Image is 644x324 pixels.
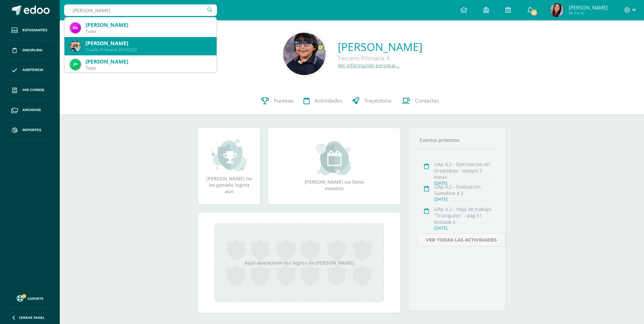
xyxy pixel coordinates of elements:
span: Reportes [22,127,41,133]
a: Actividades [298,87,347,114]
img: achievement_small.png [211,138,248,172]
img: bf19f606da371897422f5972dd3f26c9.png [70,41,81,52]
div: [PERSON_NAME] [86,58,211,65]
a: Contactos [397,87,444,114]
span: Actividades [315,97,342,104]
span: Trayectoria [364,97,391,104]
div: Tutor [86,65,211,71]
div: [PERSON_NAME] [86,21,211,29]
div: UAp 4.2 - Ejercitación en Dreambox - tiempo 3 horas [434,161,495,180]
div: [PERSON_NAME] [86,40,211,47]
span: 35 [530,9,538,16]
a: Reportes [5,120,54,140]
a: Punteos [256,87,298,114]
a: Mis cursos [5,80,54,100]
img: 9c578d481128943e46e84de77c077ab8.png [70,59,81,70]
a: Asistencia [5,60,54,80]
a: Trayectoria [347,87,397,114]
span: Archivos [22,107,41,113]
span: Punteos [274,97,293,104]
input: Busca un usuario... [64,4,217,16]
div: [PERSON_NAME] no tiene eventos [300,141,368,192]
div: UAp 4.2 - Hoja de trabajo "Triángulos" - pág 51 Knbook 4 [434,206,495,225]
div: Eventos próximos [417,137,497,143]
span: Mis cursos [22,87,44,93]
span: Contactos [415,97,439,104]
div: Tercero Primaria A [338,54,422,62]
div: UAp 4.2 - Evaluación Sumativa 4.2 [434,183,495,196]
div: Cuarto Primaria 20192222 [86,47,211,53]
a: Ver información personal... [338,62,400,69]
span: Asistencia [22,67,43,73]
span: Disciplina [22,48,42,53]
a: Ver todas las actividades [417,233,505,247]
div: [PERSON_NAME] no ha ganado logros aún [205,138,253,195]
img: ca8842064b68bd33811c61ad78c8ae63.png [70,22,81,33]
div: [DATE] [434,196,495,202]
a: Archivos [5,100,54,120]
img: 973116c3cfe8714e39039c433039b2a3.png [550,3,564,17]
img: event_small.png [316,141,353,175]
span: [PERSON_NAME] [569,4,608,11]
span: Soporte [27,296,43,301]
a: Disciplina [5,40,54,60]
span: Estudiantes [22,28,47,33]
div: [DATE] [434,225,495,231]
a: [PERSON_NAME] [338,39,422,54]
span: Cerrar panel [19,315,45,320]
span: Mi Perfil [569,10,608,16]
img: 51830432979e7bc88210940bf195c1e4.png [283,33,326,75]
div: Aquí aparecerán los logros de [PERSON_NAME] [215,223,384,302]
a: Soporte [8,293,52,303]
a: Estudiantes [5,20,54,40]
div: Tutor [86,29,211,34]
